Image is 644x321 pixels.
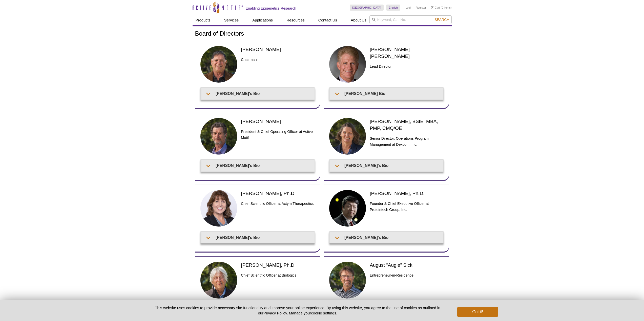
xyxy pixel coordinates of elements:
[330,232,443,243] summary: [PERSON_NAME]'s Bio
[370,190,443,197] h2: [PERSON_NAME], Ph.D.
[329,118,366,155] img: Tammy Brach headshot
[241,129,315,141] h3: President & Chief Operating Officer at Active Motif
[283,15,308,25] a: Resources
[370,272,443,278] h3: Entrepreneur-in-Residence
[405,6,412,9] a: Login
[370,135,443,147] h3: Senior Director, Operations Program Management at Dexcom, Inc.
[201,160,315,171] summary: [PERSON_NAME]'s Bio
[369,15,452,24] input: Keyword, Cat. No.
[370,201,443,213] h3: Founder & Chief Executive Officer at Proteintech Group, Inc.
[201,232,315,243] summary: [PERSON_NAME]'s Bio
[201,88,315,99] summary: [PERSON_NAME]'s Bio
[241,46,315,53] h2: [PERSON_NAME]
[370,63,443,69] h3: Lead Director
[431,6,433,9] img: Your Cart
[370,46,443,60] h2: [PERSON_NAME] [PERSON_NAME]
[431,5,452,11] li: (0 items)
[348,15,369,25] a: About Us
[241,272,315,278] h3: Chief Scientific Officer at Biologics
[146,305,449,316] p: This website uses cookies to provide necessary site functionality and improve your online experie...
[433,17,451,22] button: Search
[193,15,214,25] a: Products
[330,88,443,99] summary: [PERSON_NAME] Bio
[311,311,336,315] button: cookie settings
[329,262,366,299] img: Augie Sick headshot
[330,160,443,171] summary: [PERSON_NAME]'s Bio
[263,311,287,315] a: Privacy Policy
[241,201,315,207] h3: Chief Scientific Officer at Actym Therapeutics
[416,6,426,9] a: Register
[241,262,315,268] h2: [PERSON_NAME], Ph.D.
[195,30,449,38] h1: Board of Directors
[434,18,449,22] span: Search
[329,46,366,83] img: Wainwright headshot
[414,5,414,11] li: |
[200,190,237,227] img: Mary Janatpour headshot
[200,262,237,299] img: Marc Nasoff headshot
[370,118,443,132] h2: [PERSON_NAME], BSIE, MBA, PMP, CMQ/OE
[200,46,237,83] img: Joe headshot
[221,15,242,25] a: Services
[315,15,340,25] a: Contact Us
[200,118,237,155] img: Ted DeFrank headshot
[241,57,315,63] h3: Chairman
[241,190,315,197] h2: [PERSON_NAME], Ph.D.
[329,190,366,227] img: Jason Li headshot
[249,15,276,25] a: Applications
[386,5,400,11] a: English
[246,6,296,11] h2: Enabling Epigenetics Research
[241,118,315,125] h2: [PERSON_NAME]
[370,262,443,268] h2: August “Augie” Sick
[350,5,384,11] a: [GEOGRAPHIC_DATA]
[431,6,440,9] a: Cart
[457,307,498,317] button: Got it!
